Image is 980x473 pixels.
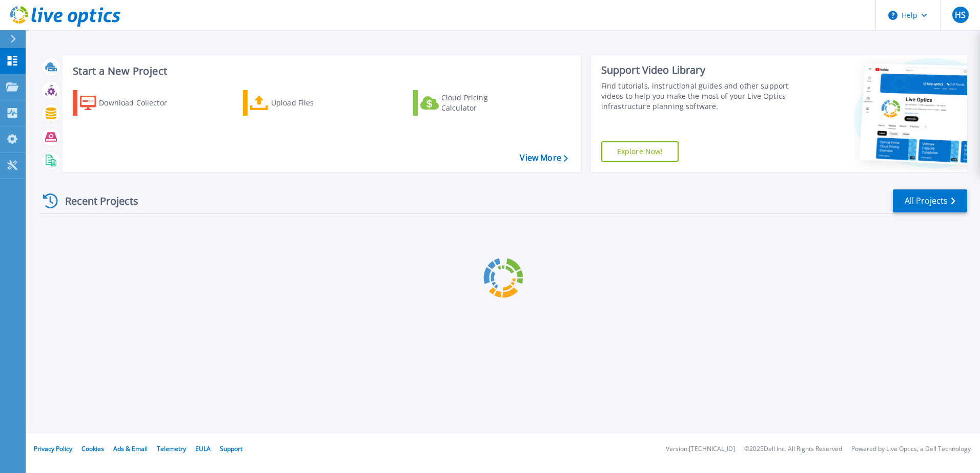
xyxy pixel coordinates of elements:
a: Ads & Email [113,444,148,453]
a: All Projects [893,189,967,212]
li: Powered by Live Optics, a Dell Technology [851,446,971,453]
div: Find tutorials, instructional guides and other support videos to help you make the most of your L... [601,81,793,112]
a: Telemetry [157,444,186,453]
a: Support [220,444,242,453]
div: Support Video Library [601,63,793,77]
h3: Start a New Project [73,66,567,77]
a: Upload Files [243,90,357,116]
div: Upload Files [271,93,353,113]
div: Cloud Pricing Calculator [441,93,523,113]
a: Cloud Pricing Calculator [413,90,527,116]
li: Version: [TECHNICAL_ID] [666,446,735,453]
div: Download Collector [99,93,181,113]
a: View More [520,153,567,163]
a: Explore Now! [601,141,679,162]
a: Privacy Policy [34,444,72,453]
li: © 2025 Dell Inc. All Rights Reserved [744,446,842,453]
a: Cookies [81,444,104,453]
span: HS [955,11,966,19]
a: EULA [195,444,211,453]
a: Download Collector [73,90,187,116]
div: Recent Projects [39,188,152,213]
